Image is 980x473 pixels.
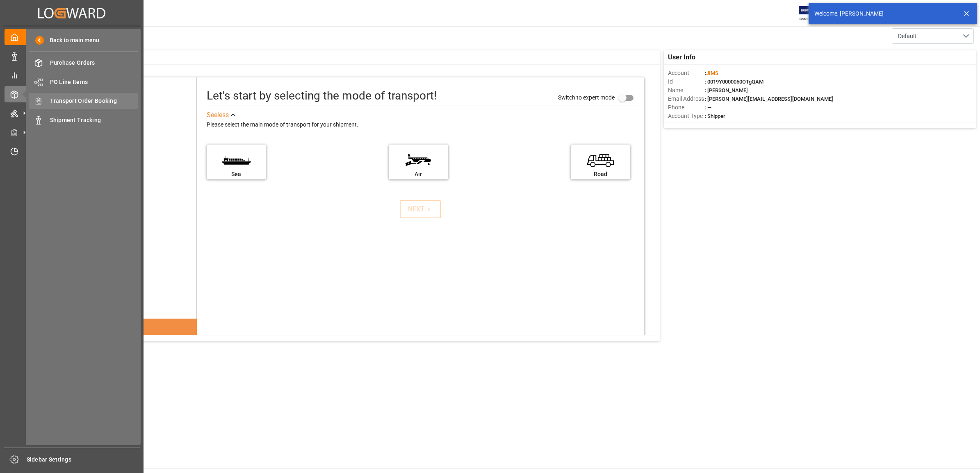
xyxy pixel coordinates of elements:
span: Default [898,32,916,41]
a: Data Management [5,48,139,64]
button: NEXT [400,200,441,218]
a: My Cockpit [5,29,139,45]
span: : [705,70,718,76]
span: Id [668,77,705,86]
a: Timeslot Management V2 [5,143,139,159]
span: Phone [668,103,705,112]
div: Road [575,170,626,179]
span: : — [705,104,711,111]
a: Purchase Orders [29,55,138,71]
span: User Info [668,52,695,62]
div: Air [393,170,444,179]
span: : [PERSON_NAME] [705,87,748,93]
span: Purchase Orders [50,59,138,67]
a: Shipment Tracking [29,112,138,128]
div: Welcome, [PERSON_NAME] [814,9,955,18]
span: Account [668,69,705,77]
div: Please select the main mode of transport for your shipment. [207,120,638,130]
span: Shipment Tracking [50,116,138,124]
span: PO Line Items [50,78,138,86]
a: Transport Order Booking [29,93,138,109]
span: Back to main menu [44,36,99,45]
div: Sea [211,170,262,179]
a: My Reports [5,67,139,83]
span: : Shipper [705,113,725,119]
span: : [PERSON_NAME][EMAIL_ADDRESS][DOMAIN_NAME] [705,96,833,102]
span: JIMS [706,70,718,76]
button: open menu [892,28,974,44]
span: Sidebar Settings [27,455,140,464]
span: Name [668,86,705,95]
span: Email Address [668,95,705,103]
span: : 0019Y0000050OTgQAM [705,79,763,85]
a: PO Line Items [29,74,138,90]
div: NEXT [408,204,433,214]
span: Switch to expert mode [558,94,615,101]
div: Let's start by selecting the mode of transport! [207,87,437,104]
img: Exertis%20JAM%20-%20Email%20Logo.jpg_1722504956.jpg [799,6,827,20]
span: Transport Order Booking [50,97,138,105]
span: Account Type [668,112,705,120]
div: See less [207,110,229,120]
